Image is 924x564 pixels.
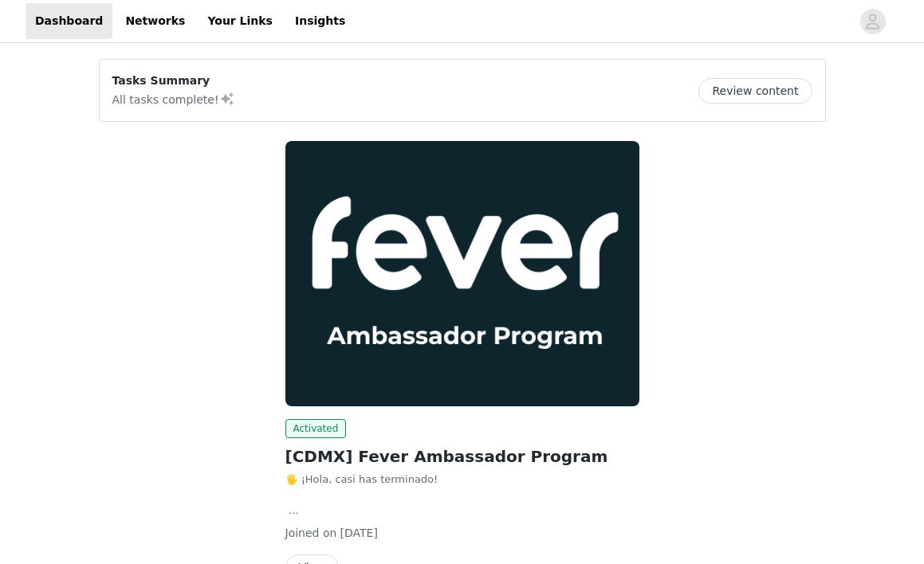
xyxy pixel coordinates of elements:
[112,89,235,108] p: All tasks complete!
[285,472,639,488] p: 🖐️ ¡Hola, casi has terminado!
[198,3,282,39] a: Your Links
[116,3,195,39] a: Networks
[26,3,112,39] a: Dashboard
[285,3,355,39] a: Insights
[285,445,639,468] h2: [CDMX] Fever Ambassador Program
[112,72,235,89] p: Tasks Summary
[340,527,378,539] span: [DATE]
[698,78,812,104] button: Review content
[865,9,880,34] div: avatar
[285,527,337,539] span: Joined on
[285,419,347,438] span: Activated
[285,141,639,406] img: Fever Ambassadors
